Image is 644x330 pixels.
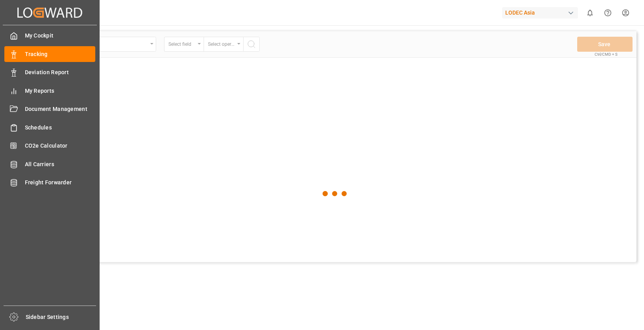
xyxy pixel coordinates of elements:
a: My Cockpit [4,28,95,43]
span: Schedules [25,124,96,132]
a: Schedules [4,120,95,135]
a: My Reports [4,83,95,98]
span: Deviation Report [25,68,96,77]
div: LODEC Asia [502,7,578,19]
span: All Carriers [25,160,96,169]
a: CO2e Calculator [4,138,95,154]
a: Document Management [4,101,95,117]
span: Document Management [25,105,96,113]
button: LODEC Asia [502,5,581,20]
span: CO2e Calculator [25,142,96,150]
a: Tracking [4,46,95,62]
a: Freight Forwarder [4,175,95,190]
a: All Carriers [4,156,95,172]
button: show 0 new notifications [581,4,599,22]
button: Help Center [599,4,617,22]
span: My Reports [25,87,96,95]
a: Deviation Report [4,65,95,80]
span: Sidebar Settings [26,313,96,321]
span: My Cockpit [25,32,96,40]
span: Freight Forwarder [25,178,96,187]
span: Tracking [25,50,96,58]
